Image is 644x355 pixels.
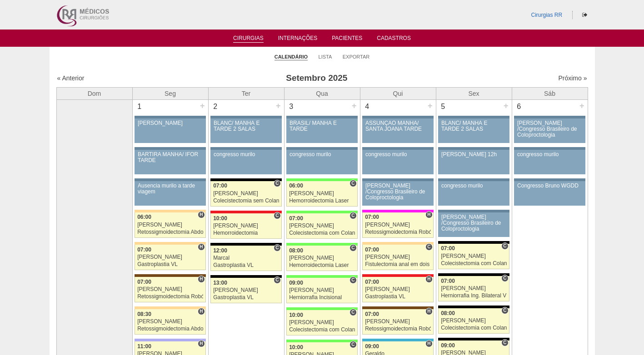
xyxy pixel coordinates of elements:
a: Cadastros [377,35,411,44]
a: [PERSON_NAME] 12h [438,150,509,174]
th: Qui [360,87,436,99]
div: [PERSON_NAME] [289,191,355,197]
div: Fistulectomia anal em dois tempos [365,261,431,267]
div: [PERSON_NAME] [441,253,507,259]
span: Consultório [501,307,508,314]
div: Gastroplastia VL [365,294,431,300]
div: [PERSON_NAME] [289,255,355,261]
div: Key: Neomater [362,339,433,341]
div: Marcal [213,255,279,261]
span: 07:00 [289,215,303,222]
span: 07:00 [365,214,379,220]
a: Cirurgias [233,35,264,43]
span: 10:00 [289,312,303,318]
div: ASSUNÇÃO MANHÃ/ SANTA JOANA TARDE [365,120,430,132]
div: + [578,100,586,112]
a: Congresso Bruno WGDD [514,181,585,206]
div: Key: Aviso [135,116,205,118]
a: congresso murilo [210,150,281,174]
div: + [350,100,358,112]
div: 4 [360,100,374,113]
span: Consultório [274,276,280,284]
div: Key: Assunção [210,211,281,213]
span: 07:00 [441,245,455,251]
a: congresso murilo [438,181,509,206]
span: Hospital [198,308,205,315]
a: congresso murilo [362,150,433,174]
div: Colecistectomia com Colangiografia VL [441,261,507,266]
span: 07:00 [365,279,379,285]
a: BARTIRA MANHÃ/ IFOR TARDE [135,150,205,174]
th: Qua [284,87,360,99]
div: [PERSON_NAME] [213,223,279,229]
div: [PERSON_NAME] /Congresso Brasileiro de Coloproctologia [441,214,506,232]
div: + [275,100,282,112]
div: Key: Blanc [438,273,509,276]
a: C 07:00 [PERSON_NAME] Colecistectomia com Colangiografia VL [438,244,509,269]
div: congresso murilo [517,152,582,158]
span: 09:00 [365,343,379,350]
div: Key: Aviso [362,147,433,150]
a: BLANC/ MANHÃ E TARDE 2 SALAS [438,118,509,143]
span: 07:00 [137,279,151,285]
th: Sáb [512,87,588,99]
div: Key: Brasil [286,211,357,213]
span: 12:00 [213,247,227,254]
a: C 09:00 [PERSON_NAME] Herniorrafia Incisional [286,278,357,303]
div: [PERSON_NAME] [213,191,279,197]
div: [PERSON_NAME] [289,223,355,229]
div: Key: Blanc [438,306,509,308]
div: Key: Assunção [362,274,433,277]
div: + [199,100,206,112]
a: BRASIL/ MANHÃ E TARDE [286,118,357,143]
div: Key: Bartira [135,242,205,245]
span: Hospital [198,340,205,347]
span: Consultório [501,339,508,346]
div: [PERSON_NAME] [365,222,431,228]
div: Key: Aviso [362,178,433,181]
span: 08:30 [137,311,151,317]
div: Key: Blanc [438,338,509,340]
div: Key: Aviso [286,147,357,150]
div: Colecistectomia sem Colangiografia VL [213,198,279,204]
div: Ausencia murilo a tarde viagem [138,183,203,195]
div: Key: Bartira [362,242,433,245]
a: ASSUNÇÃO MANHÃ/ SANTA JOANA TARDE [362,118,433,143]
div: Key: Aviso [438,147,509,150]
span: Consultório [425,243,432,251]
div: Key: Blanc [438,241,509,244]
a: C 06:00 [PERSON_NAME] Hemorroidectomia Laser [286,181,357,207]
span: Consultório [349,244,356,251]
a: Pacientes [332,35,362,44]
div: Key: Brasil [286,178,357,181]
span: Consultório [349,180,356,187]
a: Próximo » [558,74,587,82]
div: [PERSON_NAME] [137,286,203,292]
a: C 08:00 [PERSON_NAME] Hemorroidectomia Laser [286,246,357,271]
th: Dom [56,87,132,99]
span: 07:00 [137,247,151,253]
div: BARTIRA MANHÃ/ IFOR TARDE [138,152,203,163]
div: Retossigmoidectomia Abdominal VL [137,326,203,332]
div: Key: Blanc [210,243,281,246]
div: Key: Aviso [210,147,281,150]
div: Key: Aviso [362,116,433,118]
div: Herniorrafia Ing. Bilateral VL [441,293,507,299]
div: congresso murilo [290,152,354,158]
div: [PERSON_NAME] /Congresso Brasileiro de Coloproctologia [365,183,430,201]
span: 07:00 [365,311,379,317]
span: 13:00 [213,280,227,286]
div: Key: Aviso [514,147,585,150]
div: Colecistectomia com Colangiografia VL [289,327,355,333]
a: C 13:00 [PERSON_NAME] Gastroplastia VL [210,278,281,303]
span: Hospital [425,308,432,315]
a: H 08:30 [PERSON_NAME] Retossigmoidectomia Abdominal VL [135,309,205,335]
div: Gastroplastia VL [213,295,279,301]
div: Colecistectomia com Colangiografia VL [289,230,355,236]
div: [PERSON_NAME] [365,286,431,292]
span: Consultório [274,244,280,251]
div: [PERSON_NAME] [365,319,431,325]
i: Sair [582,12,587,18]
div: Hemorroidectomia Laser [289,262,355,268]
div: Key: Bartira [135,306,205,309]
